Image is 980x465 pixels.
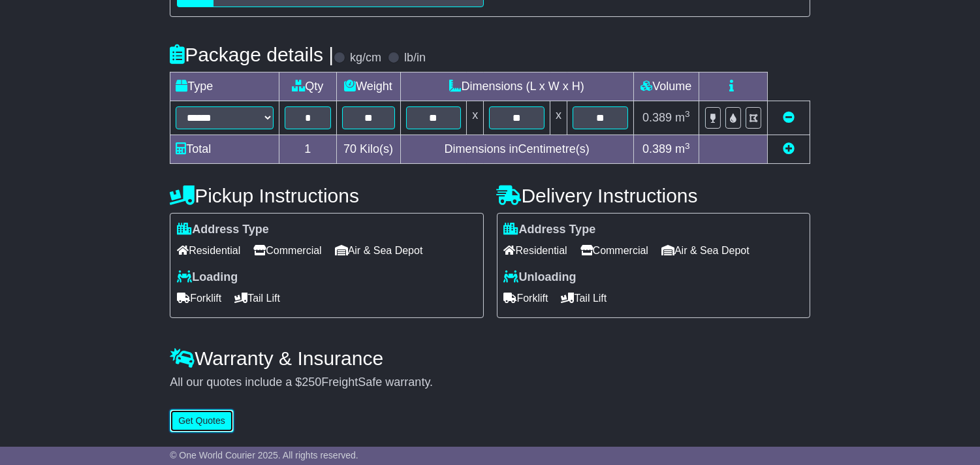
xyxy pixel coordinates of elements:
span: Air & Sea Depot [661,240,750,261]
h4: Warranty & Insurance [170,347,810,369]
label: kg/cm [350,51,381,65]
td: Dimensions (L x W x H) [400,72,633,101]
a: Add new item [783,142,795,155]
td: 1 [279,135,336,164]
span: m [675,142,690,155]
td: x [550,101,567,135]
a: Remove this item [783,111,795,124]
td: Total [170,135,279,164]
label: Address Type [177,223,269,237]
span: © One World Courier 2025. All rights reserved. [170,450,358,460]
button: Get Quotes [170,409,234,432]
span: 250 [302,376,321,389]
h4: Pickup Instructions [170,185,483,206]
label: Address Type [504,223,596,237]
span: Residential [504,240,567,261]
td: Dimensions in Centimetre(s) [400,135,633,164]
sup: 3 [685,109,690,119]
span: Commercial [253,240,321,261]
sup: 3 [685,141,690,151]
td: x [467,101,484,135]
span: 0.389 [642,111,672,124]
h4: Delivery Instructions [497,185,810,206]
span: Tail Lift [234,288,280,308]
span: 0.389 [642,142,672,155]
span: m [675,111,690,124]
td: Qty [279,72,336,101]
td: Type [170,72,279,101]
td: Kilo(s) [336,135,400,164]
label: Unloading [504,270,577,285]
label: Loading [177,270,238,285]
div: All our quotes include a $ FreightSafe warranty. [170,376,810,390]
td: Volume [633,72,699,101]
h4: Package details | [170,44,334,65]
span: Residential [177,240,240,261]
span: 70 [343,142,356,155]
span: Commercial [580,240,648,261]
span: Forklift [504,288,548,308]
span: Forklift [177,288,221,308]
label: lb/in [404,51,426,65]
span: Tail Lift [561,288,607,308]
td: Weight [336,72,400,101]
span: Air & Sea Depot [335,240,423,261]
